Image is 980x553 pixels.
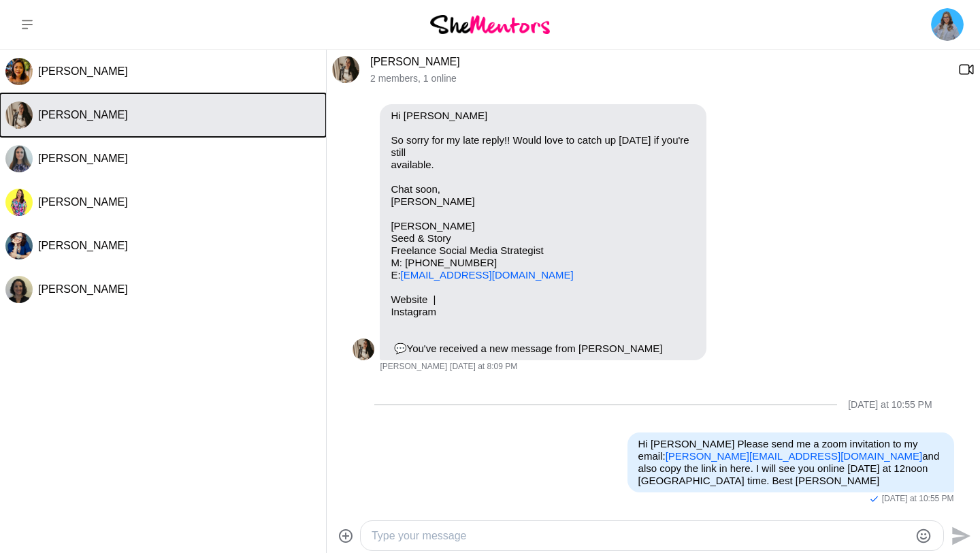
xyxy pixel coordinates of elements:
[332,56,359,83] img: C
[391,220,696,281] p: [PERSON_NAME] Seed & Story Freelance Social Media Strategist M: [PHONE_NUMBER] E:
[5,145,33,172] img: A
[5,189,33,216] img: R
[5,58,33,85] img: F
[380,362,447,373] span: [PERSON_NAME]
[882,494,954,505] time: 2025-08-24T12:55:21.062Z
[332,56,359,83] div: Christine Pietersz
[38,196,128,208] span: [PERSON_NAME]
[353,338,374,360] div: Christine Pietersz
[394,343,407,354] span: 💬
[370,73,947,84] p: 2 members , 1 online
[391,343,696,355] p: You've received a new message from [PERSON_NAME]
[638,438,943,487] p: Hi [PERSON_NAME] Please send me a zoom invitation to my email: and also copy the link in here. I ...
[391,134,696,171] p: So sorry for my late reply!! Would love to catch up [DATE] if you're still available.
[5,101,33,129] div: Christine Pietersz
[5,189,33,216] div: Roslyn Thompson
[430,15,550,33] img: She Mentors Logo
[5,101,33,129] img: C
[5,232,33,259] img: A
[38,109,128,121] span: [PERSON_NAME]
[5,145,33,172] div: Alison Renwick
[38,240,128,251] span: [PERSON_NAME]
[666,450,923,462] a: [PERSON_NAME][EMAIL_ADDRESS][DOMAIN_NAME]
[944,520,975,551] button: Send
[370,56,460,67] a: [PERSON_NAME]
[931,8,964,41] img: Mona Swarup
[372,528,909,544] textarea: Type your message
[5,276,33,303] img: L
[401,269,574,281] a: [EMAIL_ADDRESS][DOMAIN_NAME]
[38,65,128,77] span: [PERSON_NAME]
[391,110,696,122] p: Hi [PERSON_NAME]
[848,399,932,411] div: [DATE] at 10:55 PM
[353,338,374,360] img: C
[5,232,33,259] div: Amanda Ewin
[450,362,517,373] time: 2025-08-22T10:09:42.929Z
[5,58,33,85] div: Flora Chong
[391,183,696,208] p: Chat soon, [PERSON_NAME]
[5,276,33,303] div: Laila Punj
[38,283,128,295] span: [PERSON_NAME]
[391,294,696,318] p: Website | Instagram
[38,153,128,164] span: [PERSON_NAME]
[915,528,932,544] button: Emoji picker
